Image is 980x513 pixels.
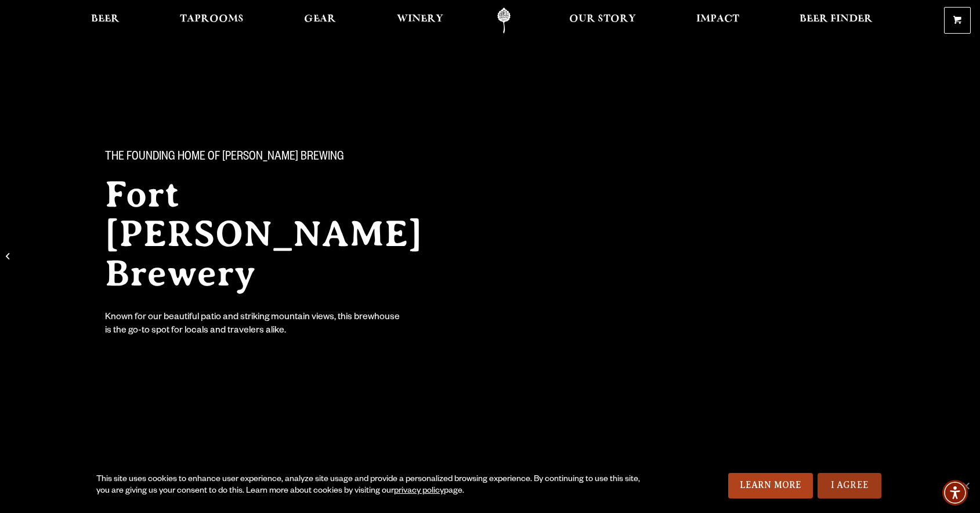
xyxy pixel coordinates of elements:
a: I Agree [818,473,881,498]
a: Learn More [728,473,813,498]
span: Gear [304,15,336,24]
div: Accessibility Menu [942,480,968,505]
span: Taprooms [180,15,244,24]
div: Known for our beautiful patio and striking mountain views, this brewhouse is the go-to spot for l... [105,312,402,338]
a: Impact [689,8,747,34]
a: Taprooms [172,8,251,34]
span: Beer Finder [800,15,873,24]
a: Gear [296,8,343,34]
span: Winery [397,15,443,24]
a: privacy policy [394,487,444,496]
a: Our Story [562,8,643,34]
a: Beer Finder [792,8,880,34]
a: Winery [389,8,451,34]
span: Beer [91,15,120,24]
div: This site uses cookies to enhance user experience, analyze site usage and provide a personalized ... [96,474,649,497]
a: Odell Home [482,8,526,34]
span: Impact [696,15,739,24]
h2: Fort [PERSON_NAME] Brewery [105,175,467,293]
span: The Founding Home of [PERSON_NAME] Brewing [105,150,344,165]
a: Beer [84,8,127,34]
span: Our Story [569,15,636,24]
